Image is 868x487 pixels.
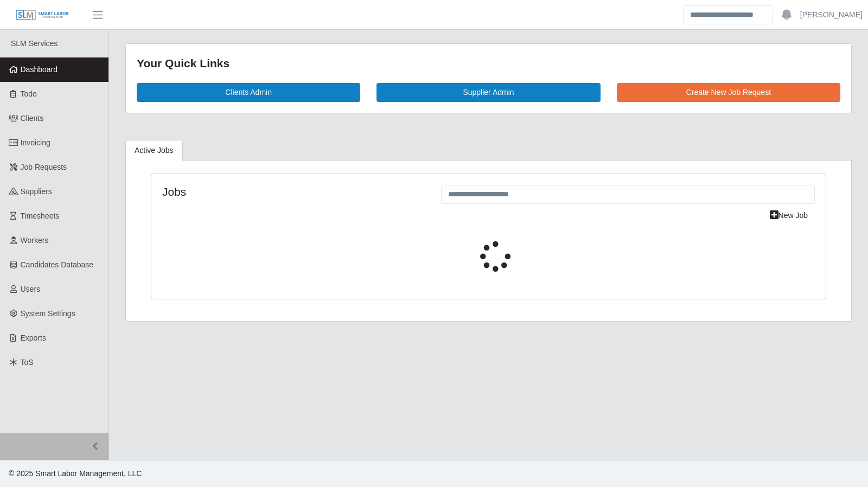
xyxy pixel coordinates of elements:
span: Job Requests [21,163,67,171]
a: [PERSON_NAME] [800,9,863,21]
span: Timesheets [21,212,60,220]
span: Dashboard [21,65,58,74]
a: New Job [763,206,815,225]
span: Suppliers [21,187,52,196]
span: Clients [21,114,44,123]
img: SLM Logo [15,9,69,21]
span: SLM Services [11,39,58,48]
span: Todo [21,89,37,98]
a: Active Jobs [125,140,183,161]
span: System Settings [21,309,75,318]
span: Users [21,285,41,293]
span: Workers [21,236,49,245]
h4: Jobs [162,185,425,198]
span: Candidates Database [21,260,94,269]
a: Clients Admin [137,83,360,102]
a: Create New Job Request [617,83,840,102]
span: © 2025 Smart Labor Management, LLC [9,469,142,478]
span: Invoicing [21,138,50,147]
span: Exports [21,334,46,342]
a: Supplier Admin [376,83,600,102]
span: ToS [21,358,34,367]
input: Search [683,5,773,24]
div: Your Quick Links [137,55,840,72]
